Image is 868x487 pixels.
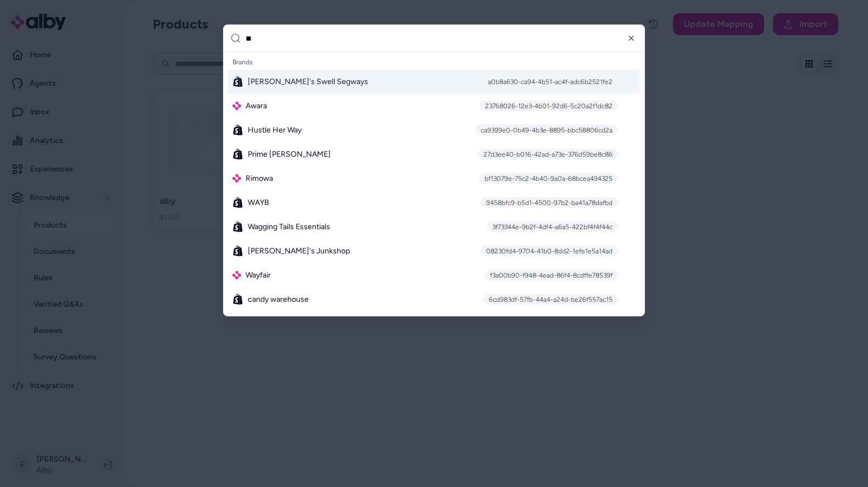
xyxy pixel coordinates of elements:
img: alby Logo [232,271,241,280]
div: 3f73344e-9b2f-4df4-a6a5-422bf4f4f44c [487,222,618,233]
span: [PERSON_NAME]'s Swell Segways [248,76,368,87]
div: a0b8a630-ca94-4b51-ac4f-adc6b2521fe2 [482,76,618,87]
span: Wayfair [246,270,271,281]
div: bf13079e-75c2-4b40-9a0a-68bcea494325 [479,173,618,184]
div: 23768026-12e3-4b01-92d6-5c20a2f1dc82 [480,101,618,112]
div: 08230fd4-9704-41b0-8dd2-1efe1e5a14ad [481,246,618,257]
span: WAYB [248,197,269,208]
span: Prime [PERSON_NAME] [248,149,331,160]
img: alby Logo [232,174,241,183]
div: f3a00b90-f948-4ead-86f4-8cdffe78539f [485,270,618,281]
span: Hustle Her Way [248,125,302,136]
div: 9458bfc9-b5d1-4500-97b2-ba41a78dafbd [481,197,618,208]
span: Rimowa [246,173,273,184]
img: alby Logo [232,102,241,110]
span: Wagging Tails Essentials [248,222,330,233]
div: 6cd983df-57fb-44a4-a24d-be26f557ac15 [483,294,618,305]
span: candy warehouse [248,294,309,305]
div: Brands [228,54,640,70]
div: 27d3ee40-b016-42ad-a73e-376d59be8c86 [478,149,618,160]
span: Awara [246,101,267,112]
span: [PERSON_NAME]'s Junkshop [248,246,350,257]
div: ca9399e0-0b49-4b3e-8895-bbc58806cd2a [475,125,618,136]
